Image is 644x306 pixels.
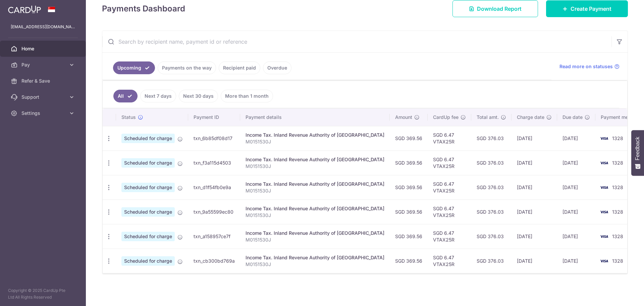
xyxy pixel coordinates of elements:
th: Payment ID [188,108,240,126]
span: Scheduled for charge [121,134,175,143]
td: SGD 376.03 [471,200,512,224]
td: SGD 369.56 [390,175,428,200]
a: Create Payment [546,0,628,17]
td: SGD 369.56 [390,200,428,224]
td: [DATE] [557,126,595,150]
span: CardUp fee [433,114,459,121]
span: Due date [562,114,583,121]
td: txn_d1f54fb0e9a [188,175,240,200]
div: Income Tax. Inland Revenue Authority of [GEOGRAPHIC_DATA] [246,205,384,212]
a: Upcoming [113,61,155,74]
td: SGD 376.03 [471,224,512,249]
div: Income Tax. Inland Revenue Authority of [GEOGRAPHIC_DATA] [246,156,384,163]
td: txn_f3a115d4503 [188,150,240,175]
td: txn_a158957ce7f [188,224,240,249]
td: [DATE] [512,224,557,249]
span: Support [21,94,66,100]
span: 1328 [612,184,623,190]
td: SGD 6.47 VTAX25R [428,126,471,150]
a: Overdue [263,61,291,74]
a: Next 30 days [179,90,218,102]
a: Read more on statuses [559,63,620,70]
span: Status [121,114,136,121]
a: Payments on the way [158,61,216,74]
p: [EMAIL_ADDRESS][DOMAIN_NAME] [11,24,75,30]
span: Charge date [517,114,544,121]
td: txn_6b85df08d17 [188,126,240,150]
span: 1328 [612,233,623,239]
p: M0151530J [246,163,384,170]
span: 1328 [612,135,623,141]
img: Bank Card [597,257,611,265]
img: Bank Card [597,183,611,191]
span: Scheduled for charge [121,207,175,217]
a: All [113,90,138,102]
span: Scheduled for charge [121,158,175,168]
a: Recipient paid [219,61,260,74]
span: Feedback [635,137,641,160]
img: Bank Card [597,159,611,167]
td: SGD 376.03 [471,126,512,150]
div: Income Tax. Inland Revenue Authority of [GEOGRAPHIC_DATA] [246,254,384,261]
img: Bank Card [597,232,611,241]
td: SGD 376.03 [471,150,512,175]
td: txn_9a55599ec80 [188,200,240,224]
td: [DATE] [512,126,557,150]
div: Income Tax. Inland Revenue Authority of [GEOGRAPHIC_DATA] [246,132,384,138]
td: [DATE] [557,200,595,224]
td: [DATE] [557,249,595,273]
span: Scheduled for charge [121,183,175,192]
td: SGD 376.03 [471,175,512,200]
td: SGD 369.56 [390,249,428,273]
input: Search by recipient name, payment id or reference [102,31,611,52]
span: Scheduled for charge [121,256,175,266]
td: SGD 369.56 [390,126,428,150]
span: 1328 [612,209,623,215]
td: SGD 369.56 [390,150,428,175]
td: [DATE] [512,150,557,175]
span: Settings [21,110,66,117]
span: 1328 [612,160,623,166]
div: Income Tax. Inland Revenue Authority of [GEOGRAPHIC_DATA] [246,181,384,187]
p: M0151530J [246,261,384,268]
span: 1328 [612,258,623,264]
td: [DATE] [512,175,557,200]
img: Bank Card [597,134,611,142]
td: [DATE] [512,200,557,224]
span: Read more on statuses [559,63,613,70]
th: Payment details [240,108,390,126]
span: Scheduled for charge [121,232,175,241]
div: Income Tax. Inland Revenue Authority of [GEOGRAPHIC_DATA] [246,230,384,236]
p: M0151530J [246,187,384,194]
h4: Payments Dashboard [102,3,185,15]
a: Download Report [452,0,538,17]
img: CardUp [8,5,41,13]
p: M0151530J [246,138,384,145]
span: Total amt. [477,114,499,121]
td: [DATE] [557,224,595,249]
span: Amount [395,114,412,121]
td: SGD 369.56 [390,224,428,249]
td: SGD 6.47 VTAX25R [428,249,471,273]
span: Refer & Save [21,78,66,84]
p: M0151530J [246,212,384,219]
span: Download Report [477,5,522,13]
td: SGD 6.47 VTAX25R [428,150,471,175]
span: Create Payment [571,5,611,13]
td: [DATE] [557,175,595,200]
button: Feedback - Show survey [631,130,644,176]
td: SGD 376.03 [471,249,512,273]
p: M0151530J [246,236,384,243]
a: Next 7 days [140,90,176,102]
td: [DATE] [557,150,595,175]
span: Pay [21,61,66,68]
img: Bank Card [597,208,611,216]
td: SGD 6.47 VTAX25R [428,175,471,200]
td: txn_cb300bd769a [188,249,240,273]
a: More than 1 month [221,90,273,102]
td: SGD 6.47 VTAX25R [428,200,471,224]
td: [DATE] [512,249,557,273]
td: SGD 6.47 VTAX25R [428,224,471,249]
span: Home [21,45,66,52]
